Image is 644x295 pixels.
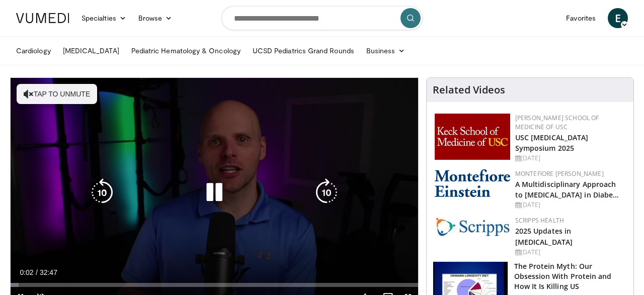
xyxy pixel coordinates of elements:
a: Cardiology [10,41,57,61]
div: Progress Bar [11,283,418,287]
h3: The Protein Myth: Our Obsession With Protein and How It Is Killing US [514,261,627,291]
button: Tap to unmute [17,84,97,104]
span: / [36,268,38,276]
a: Browse [132,8,179,28]
input: Search topics, interventions [221,6,423,30]
a: Favorites [560,8,602,28]
img: b0142b4c-93a1-4b58-8f91-5265c282693c.png.150x105_q85_autocrop_double_scale_upscale_version-0.2.png [435,169,510,197]
a: Scripps Health [515,216,564,225]
span: 32:47 [40,268,57,276]
a: 2025 Updates in [MEDICAL_DATA] [515,226,573,246]
a: [PERSON_NAME] School of Medicine of USC [515,114,599,131]
img: 7b941f1f-d101-407a-8bfa-07bd47db01ba.png.150x105_q85_autocrop_double_scale_upscale_version-0.2.jpg [435,114,510,160]
a: [MEDICAL_DATA] [57,41,125,61]
a: Montefiore [PERSON_NAME] [515,169,604,178]
div: [DATE] [515,201,625,210]
span: 0:02 [20,268,33,276]
div: [DATE] [515,248,625,257]
a: USC [MEDICAL_DATA] Symposium 2025 [515,133,589,153]
a: E [608,8,628,28]
a: A Multidisciplinary Approach to [MEDICAL_DATA] in Diabe… [515,179,619,200]
img: VuMedi Logo [16,13,69,23]
a: UCSD Pediatrics Grand Rounds [247,41,360,61]
a: Specialties [75,8,132,28]
a: Pediatric Hematology & Oncology [125,41,247,61]
h4: Related Videos [433,84,505,96]
a: Business [360,41,412,61]
img: c9f2b0b7-b02a-4276-a72a-b0cbb4230bc1.jpg.150x105_q85_autocrop_double_scale_upscale_version-0.2.jpg [435,216,510,237]
div: [DATE] [515,154,625,163]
